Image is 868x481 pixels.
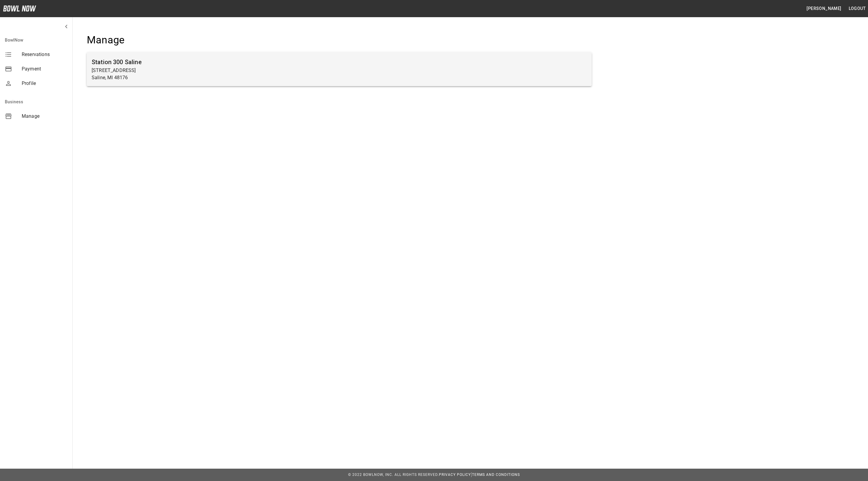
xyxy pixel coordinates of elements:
button: [PERSON_NAME] [804,3,844,14]
span: Profile [22,80,68,87]
button: Logout [846,3,868,14]
img: logo [3,5,36,11]
h6: Station 300 Saline [92,57,587,67]
span: Manage [22,113,68,120]
a: Terms and Conditions [472,473,520,477]
span: © 2022 BowlNow, Inc. All Rights Reserved. [348,473,439,477]
p: Saline, MI 48176 [92,74,587,81]
h4: Manage [87,34,592,46]
a: Privacy Policy [439,473,471,477]
p: [STREET_ADDRESS] [92,67,587,74]
span: Payment [22,65,68,73]
span: Reservations [22,51,68,58]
